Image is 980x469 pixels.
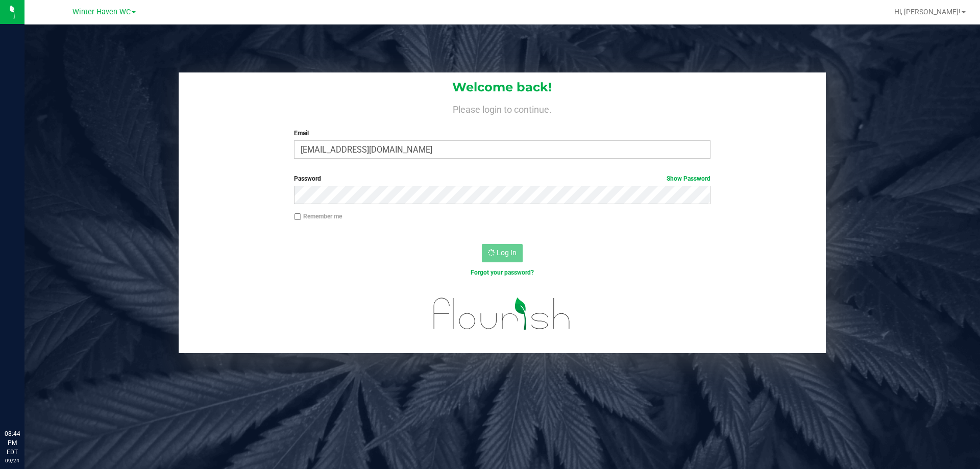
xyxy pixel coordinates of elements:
[179,81,826,94] h1: Welcome back!
[421,288,583,340] img: flourish_logo.svg
[294,129,710,138] label: Email
[497,249,517,257] span: Log In
[5,457,20,464] p: 09/24
[179,102,826,114] h4: Please login to continue.
[667,175,710,182] a: Show Password
[471,269,534,276] a: Forgot your password?
[5,429,20,457] p: 08:44 PM EDT
[294,212,342,221] label: Remember me
[294,175,321,182] span: Password
[894,8,961,16] span: Hi, [PERSON_NAME]!
[294,213,301,220] input: Remember me
[482,244,523,262] button: Log In
[72,8,131,16] span: Winter Haven WC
